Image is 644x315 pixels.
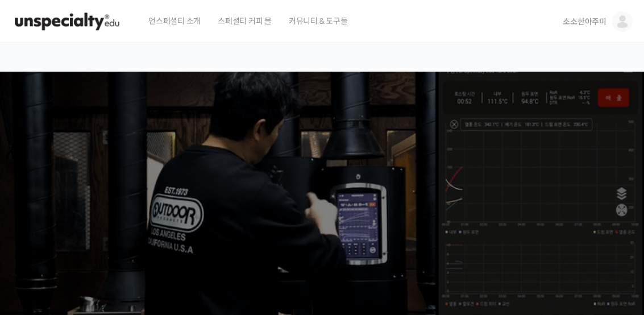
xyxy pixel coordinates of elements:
[11,164,633,222] p: [PERSON_NAME]을 다하는 당신을 위해, 최고와 함께 만든 커피 클래스
[11,227,633,243] p: 시간과 장소에 구애받지 않고, 검증된 커리큘럼으로
[563,16,606,27] span: 소소한아주미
